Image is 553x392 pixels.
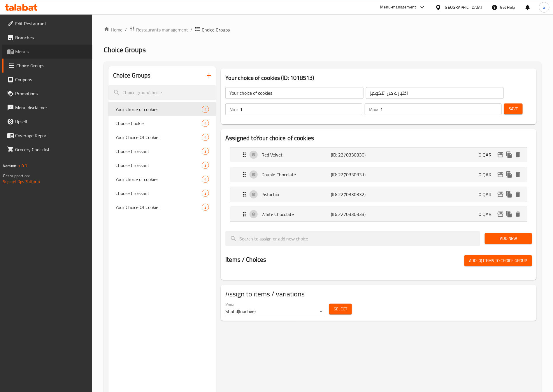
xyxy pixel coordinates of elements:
div: Choose Cookie4 [108,116,216,130]
span: 4 [202,121,209,126]
a: Menus [2,45,92,59]
span: Your choice of cookies [115,176,202,183]
button: delete [514,190,522,199]
button: delete [514,150,522,159]
p: (ID: 2270330330) [331,151,378,158]
div: Expand [230,187,527,202]
div: Choose Croissant3 [108,144,216,158]
button: delete [514,210,522,219]
span: Coupons [15,76,88,83]
nav: breadcrumb [104,26,541,34]
span: 4 [202,177,209,182]
input: search [225,231,480,246]
button: Select [329,304,352,314]
button: duplicate [505,190,514,199]
p: Red Velvet [261,151,331,158]
span: a [543,4,545,10]
span: Choose Croissant [115,190,202,197]
span: 4 [202,135,209,140]
a: Restaurants management [129,26,188,34]
div: Choose Croissant3 [108,158,216,172]
a: Upsell [2,115,92,129]
a: Menu disclaimer [2,101,92,115]
span: Save [509,105,518,112]
p: (ID: 2270330331) [331,171,378,178]
button: Add (0) items to choice group [464,255,532,266]
p: 0 QAR [479,191,496,198]
div: Choices [202,204,209,211]
span: Branches [15,34,88,41]
span: 1.0.0 [18,162,27,170]
li: Expand [225,145,532,165]
p: 0 QAR [479,151,496,158]
button: Save [504,103,523,114]
span: 4 [202,107,209,112]
div: Choices [202,106,209,113]
button: edit [496,210,505,219]
div: [GEOGRAPHIC_DATA] [444,4,482,10]
span: Choice Groups [16,62,88,69]
p: Double Chocolate [261,171,331,178]
div: Your choice of cookies4 [108,102,216,116]
button: Add New [485,233,532,244]
span: Select [334,305,347,313]
span: Get support on: [3,172,30,180]
div: Choose Croissant3 [108,186,216,200]
li: Expand [225,204,532,224]
div: Shahd(Inactive) [225,307,324,316]
div: Choices [202,120,209,127]
span: Version: [3,162,17,170]
span: Your Choice Of Cookie : [115,134,202,141]
a: Edit Restaurant [2,17,92,31]
span: Add (0) items to choice group [469,257,527,264]
span: Choose Croissant [115,162,202,169]
button: duplicate [505,210,514,219]
p: White Chocolate [261,211,331,218]
span: Choose Croissant [115,148,202,155]
h2: Choice Groups [113,71,150,80]
li: Expand [225,184,532,204]
span: Upsell [15,118,88,125]
span: Add New [489,235,527,242]
a: Coupons [2,73,92,87]
span: 3 [202,149,209,154]
span: 3 [202,163,209,168]
h2: Assigned to Your choice of cookies [225,134,532,143]
button: edit [496,150,505,159]
p: 0 QAR [479,211,496,218]
a: Home [104,26,122,33]
button: duplicate [505,150,514,159]
a: Branches [2,31,92,45]
div: Choices [202,190,209,197]
p: Min: [229,106,238,113]
span: Choice Groups [104,43,146,56]
span: Menu disclaimer [15,104,88,111]
li: / [190,26,192,33]
span: Edit Restaurant [15,20,88,27]
button: edit [496,190,505,199]
div: Your Choice Of Cookie :3 [108,200,216,214]
input: search [108,85,216,100]
p: (ID: 2270330332) [331,191,378,198]
span: Your choice of cookies [115,106,202,113]
li: Expand [225,165,532,184]
p: (ID: 2270330333) [331,211,378,218]
span: Choice Groups [202,26,230,33]
a: Grocery Checklist [2,143,92,157]
span: Menus [15,48,88,55]
a: Coverage Report [2,129,92,143]
div: Your choice of cookies4 [108,172,216,186]
p: 0 QAR [479,171,496,178]
div: Expand [230,207,527,222]
div: Your Choice Of Cookie :4 [108,130,216,144]
div: Expand [230,147,527,162]
span: Your Choice Of Cookie : [115,204,202,211]
span: Promotions [15,90,88,97]
div: Choices [202,162,209,169]
button: edit [496,170,505,179]
span: Grocery Checklist [15,146,88,153]
span: Restaurants management [136,26,188,33]
span: 3 [202,205,209,210]
div: Menu-management [380,4,416,11]
span: 3 [202,191,209,196]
